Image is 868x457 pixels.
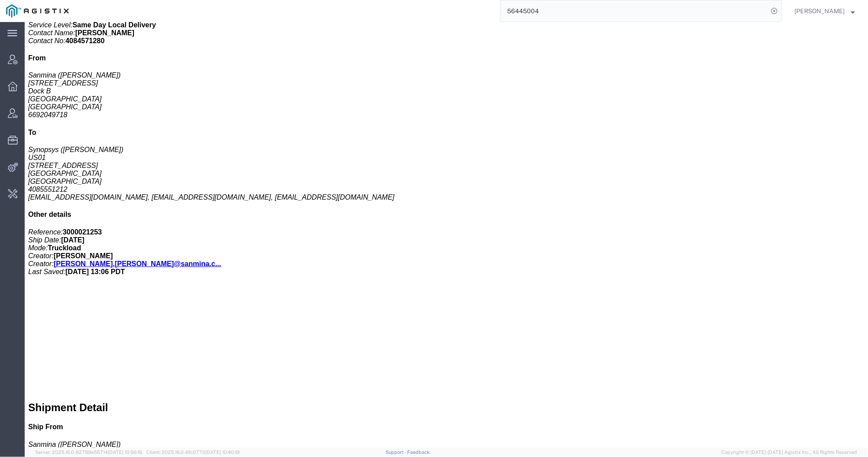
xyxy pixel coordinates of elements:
[146,450,240,455] span: Client: 2025.16.0-8fc0770
[25,22,868,448] iframe: FS Legacy Container
[795,6,845,16] span: Abbie Wilkiemeyer
[408,450,430,455] a: Feedback
[501,0,768,22] input: Search for shipment number, reference number
[205,450,240,455] span: [DATE] 10:40:19
[386,450,408,455] a: Support
[35,450,142,455] span: Server: 2025.16.0-82789e55714
[794,6,856,16] button: [PERSON_NAME]
[6,4,69,18] img: logo
[108,450,142,455] span: [DATE] 10:56:16
[722,449,857,456] span: Copyright © [DATE]-[DATE] Agistix Inc., All Rights Reserved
